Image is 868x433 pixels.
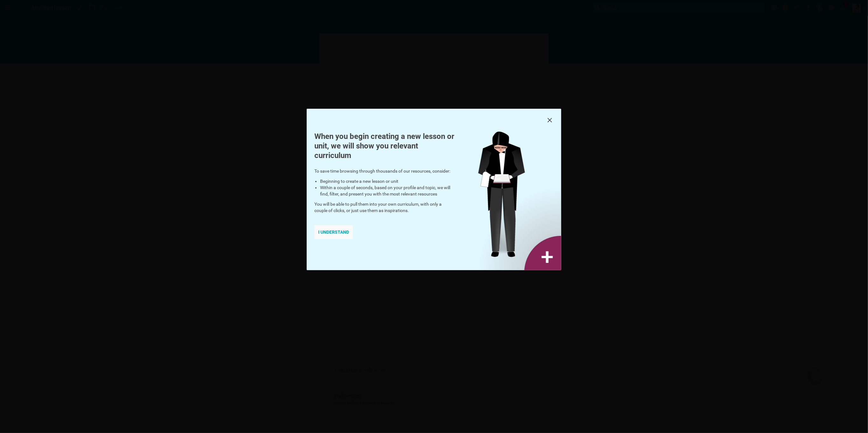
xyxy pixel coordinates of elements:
[478,132,561,270] img: we-find-you-stuff.png
[320,178,454,184] li: Beginning to create a new lesson or unit
[320,184,454,197] li: Within a couple of seconds, based on your profile and topic, we will find, filter, and present yo...
[307,132,462,251] div: To save time browsing through thousands of our resources, consider: You will be able to pull them...
[314,225,353,239] div: I understand
[314,132,454,160] h1: When you begin creating a new lesson or unit, we will show you relevant curriculum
